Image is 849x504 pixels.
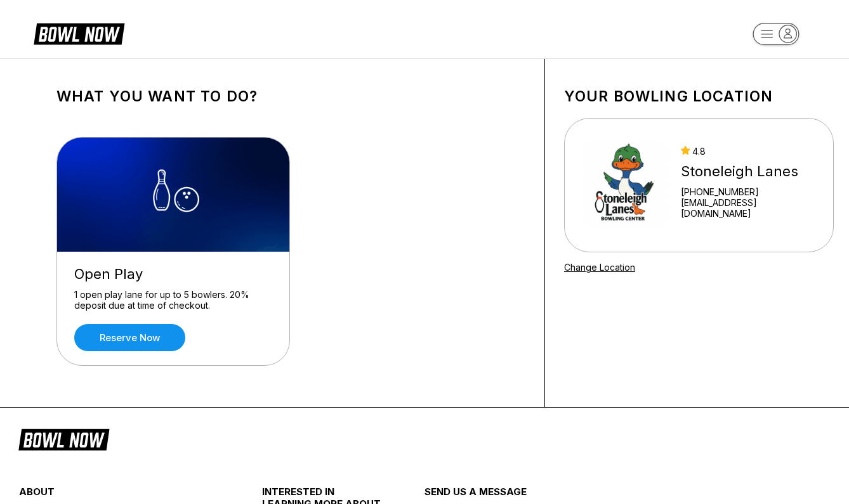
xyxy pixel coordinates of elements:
div: [PHONE_NUMBER] [681,186,817,197]
img: Stoneleigh Lanes [581,138,669,233]
div: 4.8 [681,146,817,157]
img: Open Play [57,138,291,252]
div: about [19,486,222,504]
a: [EMAIL_ADDRESS][DOMAIN_NAME] [681,197,817,219]
div: 1 open play lane for up to 5 bowlers. 20% deposit due at time of checkout. [74,289,272,311]
a: Reserve now [74,324,185,351]
div: Stoneleigh Lanes [681,163,817,180]
h1: What you want to do? [56,87,525,105]
a: Change Location [564,262,635,273]
h1: Your bowling location [564,87,834,105]
div: Open Play [74,266,272,283]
